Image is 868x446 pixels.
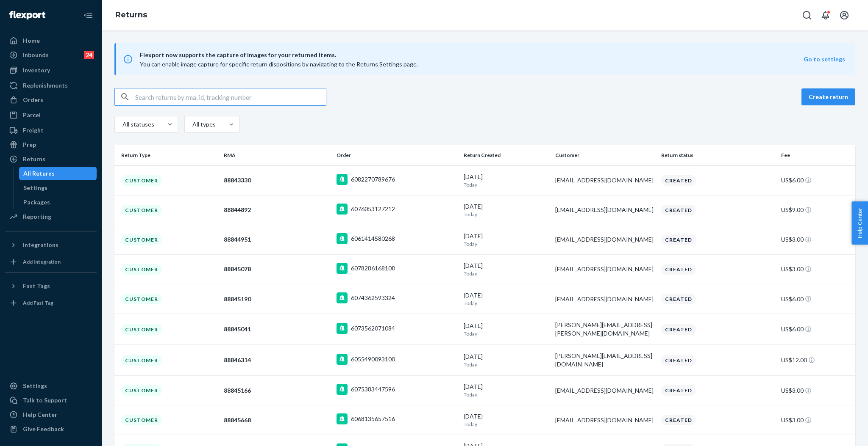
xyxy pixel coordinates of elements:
button: Go to settings [804,55,845,63]
img: Flexport logo [9,11,45,19]
td: US$3.00 [778,376,855,405]
p: Today [464,391,548,398]
th: Return status [658,145,778,165]
div: Settings [23,382,47,390]
div: [EMAIL_ADDRESS][DOMAIN_NAME] [555,386,654,395]
th: Return Type [114,145,220,165]
div: Parcel [23,111,41,119]
div: Reporting [23,212,51,221]
a: Parcel [5,108,97,122]
div: [PERSON_NAME][EMAIL_ADDRESS][PERSON_NAME][DOMAIN_NAME] [555,321,654,338]
button: Open notifications [817,7,834,24]
a: Reporting [5,210,97,223]
a: Replenishments [5,79,97,92]
div: Created [661,205,696,215]
div: [DATE] [464,232,548,248]
div: [DATE] [464,173,548,188]
div: Created [661,385,696,396]
div: Give Feedback [23,425,64,433]
div: [EMAIL_ADDRESS][DOMAIN_NAME] [555,235,654,244]
p: Today [464,181,548,188]
div: Created [661,415,696,425]
div: Customer [121,294,162,304]
div: All statuses [122,120,153,129]
p: Today [464,211,548,218]
div: 6074362593324 [351,294,395,302]
div: All types [192,120,214,129]
div: Inventory [23,66,50,74]
div: 88845166 [224,386,330,395]
div: Add Integration [23,258,61,265]
input: Search returns by rma, id, tracking number [135,88,326,105]
div: [PERSON_NAME][EMAIL_ADDRESS][DOMAIN_NAME] [555,352,654,369]
div: 6078286168108 [351,264,395,273]
button: Fast Tags [5,279,97,293]
td: US$6.00 [778,314,855,345]
div: 88845078 [224,265,330,273]
div: 6075383447596 [351,385,395,394]
a: Add Integration [5,255,97,269]
button: Give Feedback [5,422,97,436]
p: Today [464,361,548,368]
p: Today [464,240,548,248]
button: Close Navigation [80,7,97,24]
div: [DATE] [464,202,548,218]
div: Talk to Support [23,396,67,405]
div: [DATE] [464,383,548,398]
button: Integrations [5,238,97,252]
div: Created [661,234,696,245]
a: Packages [19,195,97,209]
p: Today [464,421,548,428]
div: 88844951 [224,235,330,244]
a: Returns [5,152,97,166]
th: RMA [220,145,333,165]
button: Help Center [851,201,868,245]
div: Customer [121,324,162,335]
div: [DATE] [464,262,548,277]
th: Fee [778,145,855,165]
a: Returns [115,10,147,19]
div: [EMAIL_ADDRESS][DOMAIN_NAME] [555,265,654,273]
div: Orders [23,96,43,104]
div: Freight [23,126,44,135]
a: Settings [19,181,97,195]
td: US$3.00 [778,405,855,435]
a: Settings [5,379,97,393]
button: Create return [801,88,855,105]
div: Returns [23,155,45,163]
div: Customer [121,234,162,245]
a: Talk to Support [5,394,97,407]
p: Today [464,270,548,277]
div: 88845668 [224,416,330,424]
div: [EMAIL_ADDRESS][DOMAIN_NAME] [555,295,654,303]
div: 6073562071084 [351,324,395,333]
a: Home [5,34,97,47]
div: 6082270789676 [351,175,395,184]
th: Customer [552,145,658,165]
div: [DATE] [464,412,548,428]
td: US$3.00 [778,254,855,284]
td: US$3.00 [778,225,855,254]
div: Add Fast Tag [23,299,53,306]
div: [DATE] [464,322,548,337]
div: 24 [84,51,94,59]
div: Packages [23,198,50,206]
div: Created [661,175,696,186]
div: 88845190 [224,295,330,303]
a: Add Fast Tag [5,296,97,310]
div: [EMAIL_ADDRESS][DOMAIN_NAME] [555,416,654,424]
div: 6055490093100 [351,355,395,363]
div: 6061414580268 [351,234,395,243]
div: Settings [23,184,47,192]
div: 88843330 [224,176,330,184]
button: Open account menu [836,7,853,24]
div: Integrations [23,241,58,249]
a: Freight [5,124,97,137]
div: Inbounds [23,51,49,59]
div: Customer [121,355,162,366]
div: Fast Tags [23,282,50,290]
td: US$6.00 [778,165,855,195]
p: Today [464,300,548,307]
a: Inbounds24 [5,48,97,62]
